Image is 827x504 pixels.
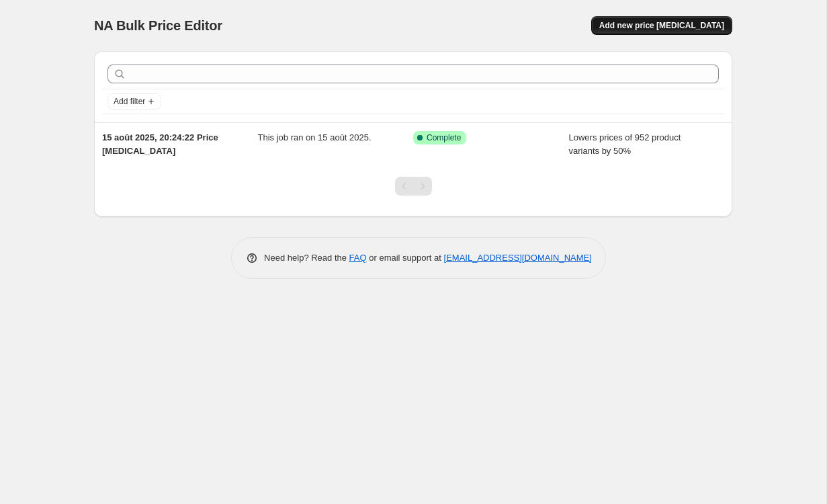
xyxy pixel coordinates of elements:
[349,253,367,263] a: FAQ
[444,253,592,263] a: [EMAIL_ADDRESS][DOMAIN_NAME]
[114,96,145,107] span: Add filter
[94,18,222,33] span: NA Bulk Price Editor
[367,253,444,263] span: or email support at
[395,177,432,196] nav: Pagination
[107,93,161,110] button: Add filter
[258,132,372,142] span: This job ran on 15 août 2025.
[599,20,724,31] span: Add new price [MEDICAL_DATA]
[591,16,732,35] button: Add new price [MEDICAL_DATA]
[264,253,349,263] span: Need help? Read the
[569,132,681,156] span: Lowers prices of 952 product variants by 50%
[427,132,461,143] span: Complete
[102,132,218,156] span: 15 août 2025, 20:24:22 Price [MEDICAL_DATA]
